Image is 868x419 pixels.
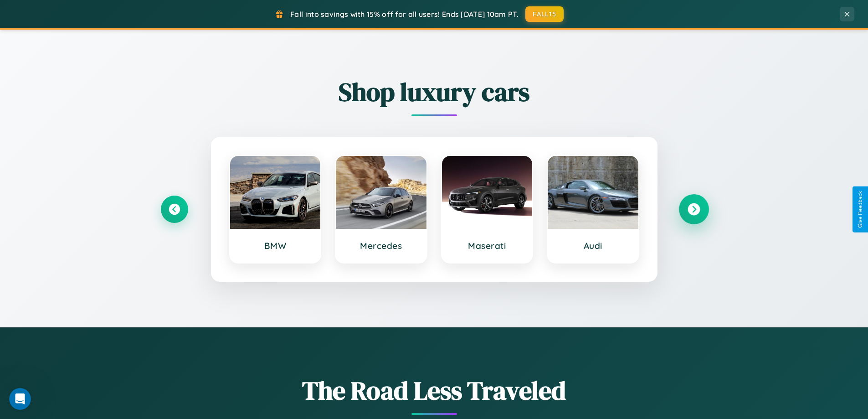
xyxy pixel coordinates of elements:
[557,240,629,251] h3: Audi
[451,240,524,251] h3: Maserati
[525,6,564,22] button: FALL15
[161,373,708,408] h1: The Road Less Traveled
[857,191,863,228] div: Give Feedback
[239,240,312,251] h3: BMW
[161,74,708,109] h2: Shop luxury cars
[345,240,417,251] h3: Mercedes
[290,10,519,19] span: Fall into savings with 15% off for all users! Ends [DATE] 10am PT.
[9,388,31,410] iframe: Intercom live chat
